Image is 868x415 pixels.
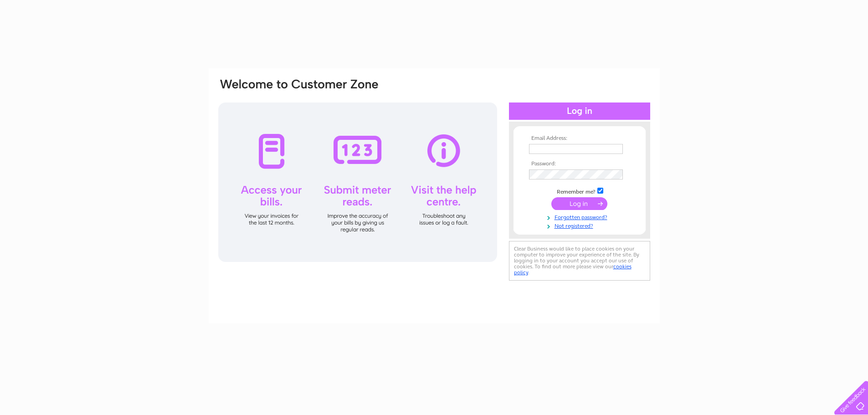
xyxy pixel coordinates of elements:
input: Submit [551,197,607,210]
th: Password: [527,161,632,167]
a: Not registered? [529,221,632,230]
th: Email Address: [527,135,632,142]
td: Remember me? [527,186,632,195]
div: Clear Business would like to place cookies on your computer to improve your experience of the sit... [509,241,650,281]
a: Forgotten password? [529,212,632,221]
a: cookies policy [514,263,632,276]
